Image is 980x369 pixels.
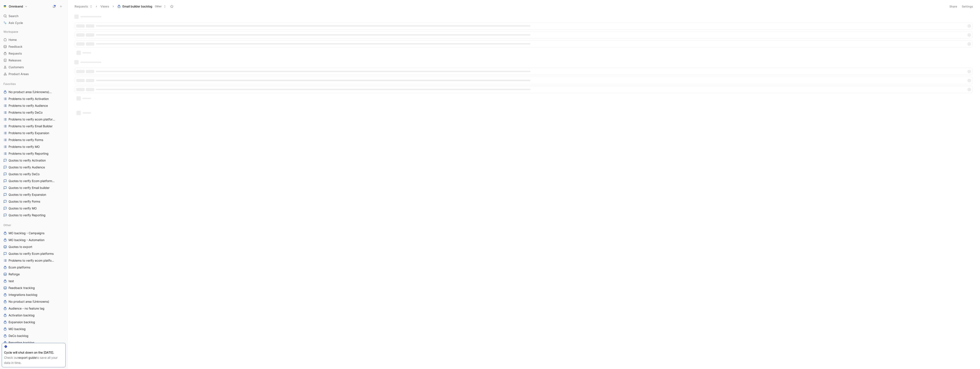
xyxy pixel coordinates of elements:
span: MO backlog - Campaigns [9,231,44,235]
span: Email builder backlog [122,4,152,9]
a: Problems to verify Audience [2,102,66,109]
span: Quotes to verify Ecom platforms [9,252,54,256]
a: MO backlog - Campaigns [2,230,66,236]
a: No product area (Unknowns) [2,298,66,305]
a: Feedback [2,43,66,50]
div: OtherMO backlog - CampaignsMO backlog - AutomationQuotes to exportQuotes to verify Ecom platforms... [2,222,66,366]
button: Views [99,3,111,10]
span: Search [9,13,18,19]
div: Workspace [2,28,66,35]
a: MO backlog - Automation [2,237,66,243]
span: Problems to verify DeCo [9,110,43,115]
span: Quotes to verify DeCo [9,172,40,176]
a: test [2,278,66,284]
a: Audience - no feature tag [2,305,66,312]
span: Quotes to verify Expansion [9,193,46,197]
a: Problems to verify ecom platforms [2,116,66,123]
div: Check our to save all your data in time. [4,355,63,365]
a: Problems to verify DeCo [2,109,66,116]
span: Problems to verify Reporting [9,151,49,156]
span: Problems to verify Forms [9,138,43,142]
a: Problems to verify ecom platforms [2,257,66,264]
img: Omnisend [3,4,7,9]
span: No product area (Unknowns) [9,90,55,94]
a: Quotes to verify Forms [2,198,66,205]
button: Settings [960,3,975,9]
a: Quotes to verify Activation [2,157,66,164]
button: Share [948,3,959,9]
a: Expansion backlog [2,319,66,325]
span: Reporting backlog [9,341,34,345]
a: Quotes to verify DeCo [2,171,66,177]
span: Other [55,179,62,183]
span: Problems to verify MO [9,145,40,149]
a: Problems to verify Expansion [2,130,66,136]
a: Product Areas [2,71,66,77]
div: Favorites [2,81,66,87]
a: Requests [2,50,66,57]
span: Releases [9,58,21,62]
a: Quotes to verify Ecom platformsOther [2,178,66,184]
span: Problems to verify Expansion [9,131,49,135]
span: MO backlog - Automation [9,238,44,242]
span: No product area (Unknowns) [9,299,49,304]
span: Quotes to export [9,245,32,249]
div: Cycle will shut down on the [DATE]. [4,350,63,355]
span: Customers [9,65,24,69]
a: export guide [18,356,36,359]
a: Quotes to verify MO [2,205,66,212]
a: DeCo backlog [2,333,66,339]
a: No product area (Unknowns)Other [2,89,66,95]
span: Feedback tracking [9,286,35,290]
span: Other [155,4,162,9]
span: Integrations backlog [9,293,37,297]
a: Quotes to verify Audience [2,164,66,170]
a: Activation backlog [2,312,66,319]
span: MO backlog [9,327,26,331]
span: Ask Cycle [9,20,23,25]
button: OmnisendOmnisend [2,3,29,9]
a: Reforge [2,271,66,277]
span: Product Areas [9,72,29,76]
span: Expansion backlog [9,320,35,324]
a: Feedback tracking [2,285,66,291]
a: MO backlog [2,326,66,332]
div: Search [2,13,66,19]
a: Ecom platforms [2,264,66,271]
span: Problems to verify Activation [9,97,49,101]
button: Requests [73,3,94,10]
a: Problems to verify Forms [2,137,66,143]
button: Email builder backlogOther [115,3,168,10]
a: Releases [2,57,66,64]
a: Quotes to verify Reporting [2,212,66,218]
span: Quotes to verify Ecom platforms [9,179,56,183]
span: Problems to verify ecom platforms [9,258,55,263]
a: Customers [2,64,66,70]
span: Feedback [9,44,22,49]
a: Quotes to verify Email builder [2,185,66,191]
a: Ask Cycle [2,20,66,26]
span: Ecom platforms [9,265,30,270]
span: Other [51,90,57,94]
a: Problems to verify Email Builder [2,123,66,129]
h1: Omnisend [9,4,23,8]
a: Reporting backlog [2,339,66,346]
span: Problems to verify ecom platforms [9,117,56,122]
span: Problems to verify Email Builder [9,124,53,128]
span: DeCo backlog [9,334,28,338]
span: Quotes to verify Email builder [9,186,50,190]
span: Other [3,223,11,227]
div: Other [2,222,66,228]
span: Activation backlog [9,313,35,317]
span: Reforge [9,272,20,276]
a: Problems to verify Reporting [2,150,66,157]
a: Problems to verify MO [2,144,66,150]
span: Workspace [3,30,18,34]
span: Requests [9,51,22,56]
span: Quotes to verify MO [9,206,37,210]
span: Quotes to verify Audience [9,165,45,169]
a: Home [2,37,66,43]
span: Favorites [3,82,16,86]
span: Problems to verify Audience [9,104,48,108]
span: Audience - no feature tag [9,306,44,311]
